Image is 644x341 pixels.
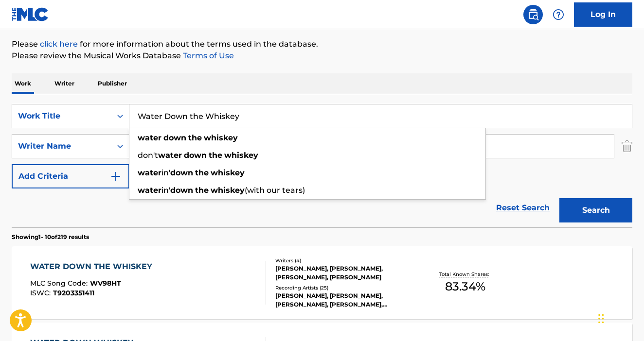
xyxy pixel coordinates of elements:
span: 83.34 % [445,278,485,295]
strong: down [170,186,193,195]
p: Writer [52,73,77,94]
p: Publisher [95,73,130,94]
iframe: Chat Widget [595,294,644,341]
a: Terms of Use [181,51,234,60]
div: Writers ( 4 ) [275,257,413,264]
span: ISWC : [30,289,53,297]
strong: water [138,133,161,142]
p: Please for more information about the terms used in the database. [12,38,632,50]
strong: down [170,168,193,177]
div: Recording Artists ( 25 ) [275,284,413,291]
p: Work [12,73,34,94]
strong: whiskey [224,151,258,160]
div: Drag [598,304,604,333]
strong: whiskey [204,133,238,142]
strong: the [195,168,209,177]
p: Total Known Shares: [439,271,491,278]
span: in' [161,168,170,177]
strong: the [209,151,222,160]
div: Writer Name [18,140,106,152]
strong: the [188,133,202,142]
img: 9d2ae6d4665cec9f34b9.svg [110,170,122,182]
a: click here [40,39,78,49]
span: MLC Song Code : [30,279,90,288]
a: Public Search [523,5,543,24]
strong: whiskey [211,186,245,195]
strong: down [184,151,207,160]
span: in' [161,186,170,195]
button: Add Criteria [12,164,129,188]
div: [PERSON_NAME], [PERSON_NAME], [PERSON_NAME], [PERSON_NAME], [PERSON_NAME] [275,291,413,309]
strong: down [163,133,186,142]
a: WATER DOWN THE WHISKEYMLC Song Code:WV98HTISWC:T9203351411Writers (4)[PERSON_NAME], [PERSON_NAME]... [12,246,632,319]
a: Log In [574,2,632,27]
img: Delete Criterion [622,134,632,158]
div: Work Title [18,110,106,122]
div: [PERSON_NAME], [PERSON_NAME], [PERSON_NAME], [PERSON_NAME] [275,264,413,282]
span: (with our tears) [245,186,305,195]
span: don't [138,151,158,160]
div: Help [549,5,568,24]
strong: water [138,168,161,177]
img: help [553,9,564,20]
p: Please review the Musical Works Database [12,50,632,62]
img: MLC Logo [12,7,49,21]
strong: whiskey [211,168,245,177]
img: search [527,9,539,20]
button: Search [559,198,632,222]
div: WATER DOWN THE WHISKEY [30,261,157,273]
p: Showing 1 - 10 of 219 results [12,233,89,241]
span: WV98HT [90,279,121,288]
strong: water [158,151,182,160]
strong: the [195,186,209,195]
span: T9203351411 [53,289,94,297]
form: Search Form [12,104,632,227]
strong: water [138,186,161,195]
a: Reset Search [491,197,555,219]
